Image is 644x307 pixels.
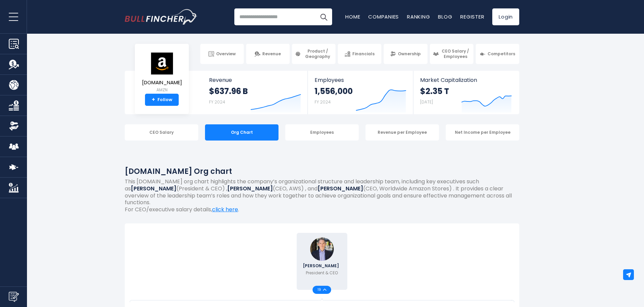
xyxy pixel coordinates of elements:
[125,9,197,25] a: Go to homepage
[125,124,198,141] div: CEO Salary
[315,99,331,105] small: FY 2024
[413,71,519,114] a: Market Capitalization $2.35 T [DATE]
[297,233,347,290] a: Andy Jassy [PERSON_NAME] President & CEO 19
[142,87,182,93] small: AMZN
[384,44,427,64] a: Ownership
[315,8,332,25] button: Search
[430,44,473,64] a: CEO Salary / Employees
[318,185,363,192] b: [PERSON_NAME]
[338,44,381,64] a: Financials
[200,44,244,64] a: Overview
[438,13,452,20] a: Blog
[368,13,399,20] a: Companies
[292,44,335,64] a: Product / Geography
[420,99,433,105] small: [DATE]
[209,86,248,96] strong: $637.96 B
[308,71,413,114] a: Employees 1,556,000 FY 2024
[315,77,406,83] span: Employees
[352,51,375,57] span: Financials
[205,124,279,141] div: Org Chart
[446,124,519,141] div: Net Income per Employee
[420,77,512,83] span: Market Capitalization
[212,206,238,213] a: click here
[142,52,182,94] a: [DOMAIN_NAME] AMZN
[9,121,19,131] img: Ownership
[303,264,341,268] span: [PERSON_NAME]
[246,44,290,64] a: Revenue
[306,270,338,276] p: President & CEO
[125,178,519,206] p: This [DOMAIN_NAME] org chart highlights the company’s organizational structure and leadership tea...
[398,51,421,57] span: Ownership
[365,124,439,141] div: Revenue per Employee
[216,51,236,57] span: Overview
[125,9,198,25] img: Bullfincher logo
[318,288,323,291] span: 19
[460,13,484,20] a: Register
[441,49,470,59] span: CEO Salary / Employees
[152,97,155,103] strong: +
[125,206,519,213] p: For CEO/executive salary details, .
[488,51,515,57] span: Competitors
[315,86,353,96] strong: 1,556,000
[310,237,334,261] img: Andy Jassy
[420,86,449,96] strong: $2.35 T
[209,99,225,105] small: FY 2024
[285,124,359,141] div: Employees
[125,166,519,177] h1: [DOMAIN_NAME] Org chart
[262,51,281,57] span: Revenue
[145,94,179,106] a: +Follow
[202,71,308,114] a: Revenue $637.96 B FY 2024
[492,8,519,25] a: Login
[131,185,176,192] b: [PERSON_NAME]
[476,44,519,64] a: Competitors
[142,80,182,86] span: [DOMAIN_NAME]
[407,13,430,20] a: Ranking
[209,77,301,83] span: Revenue
[227,185,273,192] b: [PERSON_NAME]
[303,49,332,59] span: Product / Geography
[345,13,360,20] a: Home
